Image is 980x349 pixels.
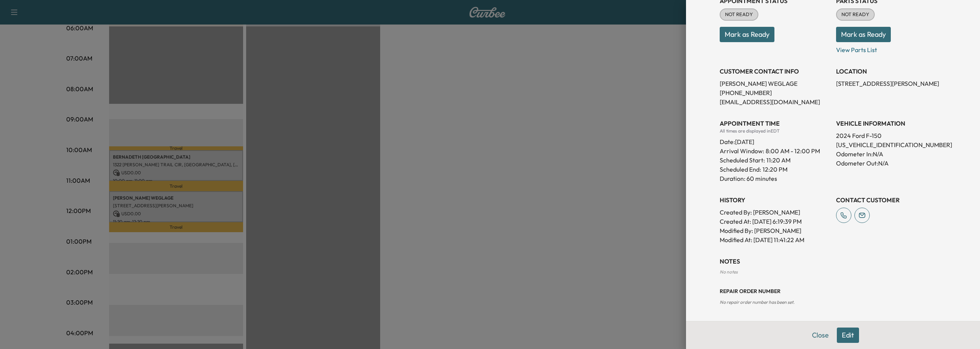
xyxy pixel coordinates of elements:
p: Created By : [PERSON_NAME] [720,208,830,217]
p: Created At : [DATE] 6:19:39 PM [720,217,830,226]
div: Date: [DATE] [720,134,830,146]
button: Mark as Ready [720,27,774,42]
p: 11:20 AM [766,156,791,165]
h3: NOTES [720,257,946,266]
p: Modified At : [DATE] 11:41:22 AM [720,235,830,244]
button: Close [807,328,834,343]
p: Odometer In: N/A [836,149,946,159]
p: [US_VEHICLE_IDENTIFICATION_NUMBER] [836,140,946,149]
p: Odometer Out: N/A [836,159,946,168]
p: 12:20 PM [763,165,787,174]
p: 2024 Ford F-150 [836,131,946,140]
h3: APPOINTMENT TIME [720,119,830,128]
p: [STREET_ADDRESS][PERSON_NAME] [836,79,946,88]
button: Mark as Ready [836,27,891,42]
p: [EMAIL_ADDRESS][DOMAIN_NAME] [720,97,830,107]
h3: LOCATION [836,67,946,76]
span: 8:00 AM - 12:00 PM [766,146,820,156]
p: Modified By : [PERSON_NAME] [720,226,830,235]
p: Arrival Window: [720,146,830,156]
h3: CONTACT CUSTOMER [836,195,946,205]
div: All times are displayed in EDT [720,128,830,134]
span: No repair order number has been set. [720,299,794,305]
div: No notes [720,269,946,275]
p: [PERSON_NAME] WEGLAGE [720,79,830,88]
p: [PHONE_NUMBER] [720,88,830,97]
h3: History [720,195,830,205]
span: NOT READY [720,11,758,18]
button: Edit [837,328,859,343]
h3: Repair Order number [720,287,946,295]
h3: VEHICLE INFORMATION [836,119,946,128]
h3: CUSTOMER CONTACT INFO [720,67,830,76]
p: Scheduled Start: [720,156,765,165]
p: View Parts List [836,42,946,54]
p: Scheduled End: [720,165,761,174]
span: NOT READY [837,11,874,18]
p: Duration: 60 minutes [720,174,830,183]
